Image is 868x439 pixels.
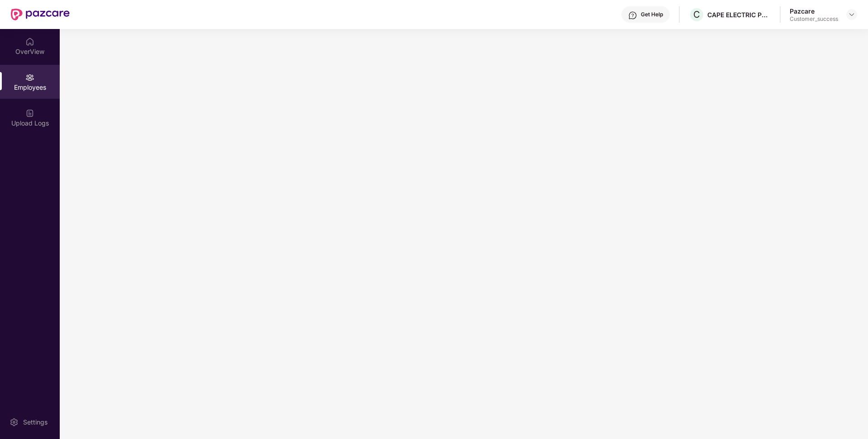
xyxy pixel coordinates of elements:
img: svg+xml;base64,PHN2ZyBpZD0iVXBsb2FkX0xvZ3MiIGRhdGEtbmFtZT0iVXBsb2FkIExvZ3MiIHhtbG5zPSJodHRwOi8vd3... [25,109,34,118]
span: C [693,9,700,20]
div: CAPE ELECTRIC PRIVATE LIMITED [707,10,771,19]
div: Customer_success [790,15,838,23]
div: Pazcare [790,7,838,15]
img: svg+xml;base64,PHN2ZyBpZD0iRHJvcGRvd24tMzJ4MzIiIHhtbG5zPSJodHRwOi8vd3d3LnczLm9yZy8yMDAwL3N2ZyIgd2... [848,11,855,18]
img: svg+xml;base64,PHN2ZyBpZD0iU2V0dGluZy0yMHgyMCIgeG1sbnM9Imh0dHA6Ly93d3cudzMub3JnLzIwMDAvc3ZnIiB3aW... [10,418,19,427]
img: svg+xml;base64,PHN2ZyBpZD0iSGVscC0zMngzMiIgeG1sbnM9Imh0dHA6Ly93d3cudzMub3JnLzIwMDAvc3ZnIiB3aWR0aD... [628,11,637,20]
img: svg+xml;base64,PHN2ZyBpZD0iRW1wbG95ZWVzIiB4bWxucz0iaHR0cDovL3d3dy53My5vcmcvMjAwMC9zdmciIHdpZHRoPS... [25,73,34,82]
div: Settings [20,418,50,427]
img: svg+xml;base64,PHN2ZyBpZD0iSG9tZSIgeG1sbnM9Imh0dHA6Ly93d3cudzMub3JnLzIwMDAvc3ZnIiB3aWR0aD0iMjAiIG... [25,37,34,46]
div: Get Help [641,11,663,18]
img: New Pazcare Logo [11,9,70,20]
